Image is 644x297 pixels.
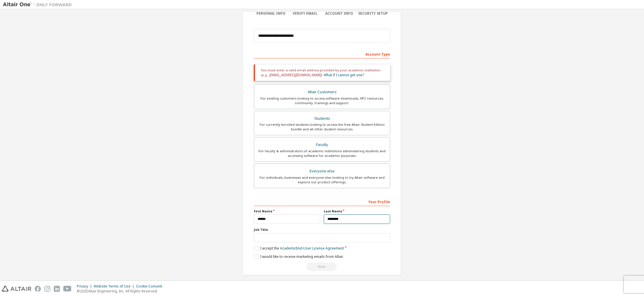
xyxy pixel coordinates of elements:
[254,246,344,251] label: I accept the
[77,289,166,294] p: © 2025 Altair Engineering, Inc. All Rights Reserved.
[269,73,321,77] span: [EMAIL_ADDRESS][DOMAIN_NAME]
[324,73,364,77] a: What if I cannot get one?
[280,246,344,251] a: Academic End-User License Agreement
[258,149,386,158] div: For faculty & administrators of academic institutions administering students and accessing softwa...
[44,286,50,292] img: instagram.svg
[35,286,41,292] img: facebook.svg
[54,286,60,292] img: linkedin.svg
[254,227,390,232] label: Job Title
[254,254,343,259] label: I would like to receive marketing emails from Altair
[258,115,386,123] div: Students
[258,167,386,175] div: Everyone else
[254,197,390,206] div: Your Profile
[254,262,390,271] div: You need to provide your academic email
[356,11,390,16] div: Security Setup
[136,284,166,289] div: Cookie Consent
[258,141,386,149] div: Faculty
[258,122,386,132] div: For currently enrolled students looking to access the free Altair Student Edition bundle and all ...
[258,96,386,105] div: For existing customers looking to access software downloads, HPC resources, community, trainings ...
[254,11,288,16] div: Personal Info
[258,88,386,96] div: Altair Customers
[94,284,136,289] div: Website Terms of Use
[288,11,322,16] div: Verify Email
[324,209,390,214] label: Last Name
[3,2,75,7] img: Altair One
[63,286,72,292] img: youtube.svg
[77,284,94,289] div: Privacy
[254,209,320,214] label: First Name
[254,49,390,58] div: Account Type
[322,11,356,16] div: Account Info
[254,64,390,81] div: You must enter a valid email address provided by your academic institution (e.g., ).
[258,175,386,184] div: For individuals, businesses and everyone else looking to try Altair software and explore our prod...
[2,286,31,292] img: altair_logo.svg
